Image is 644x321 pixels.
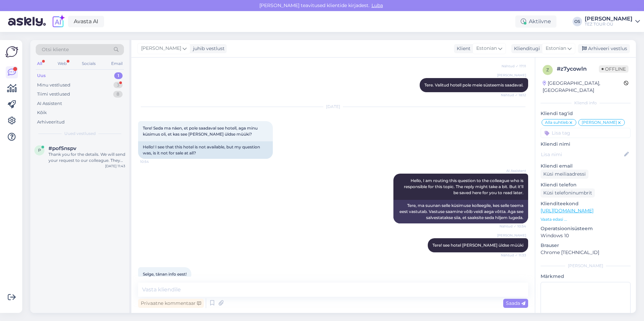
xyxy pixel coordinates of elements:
div: Küsi telefoninumbrit [541,188,595,198]
div: Arhiveeri vestlus [578,44,630,53]
span: [PERSON_NAME] [497,73,526,78]
span: Tere! see hotel [PERSON_NAME] üldse müüki [432,243,523,248]
p: Chrome [TECHNICAL_ID] [541,249,631,256]
div: Uus [37,72,46,79]
div: TEZ TOUR OÜ [585,22,633,27]
span: Alla suhtleb [545,120,569,124]
div: Privaatne kommentaar [138,299,204,308]
p: Klienditeekond [541,200,631,207]
div: Socials [80,59,97,68]
div: Tere, ma suunan selle küsimuse kolleegile, kes selle teema eest vastutab. Vastuse saamine võib ve... [393,200,528,223]
div: Küsi meiliaadressi [541,170,588,179]
p: Brauser [541,242,631,249]
div: juhib vestlust [190,45,225,52]
span: Tere! Seda ma näen, et pole saadaval see hotell, aga minu küsimus oli, et kas see [PERSON_NAME] ü... [143,126,259,137]
span: [PERSON_NAME] [141,45,181,52]
div: 1 [114,72,123,79]
span: AI Assistent [501,168,526,173]
span: [PERSON_NAME] [582,120,617,124]
div: Klienditugi [511,45,540,52]
span: Offline [599,65,629,73]
p: Windows 10 [541,232,631,239]
div: [PERSON_NAME] [585,16,633,22]
div: [DATE] 11:43 [105,164,125,169]
span: Tere. Valitud hotell pole meie süsteemis saadaval. [424,82,523,87]
div: # z7ycowln [557,65,599,73]
div: Minu vestlused [37,82,70,88]
div: Kõik [37,109,47,116]
div: Aktiivne [515,15,556,28]
div: Email [110,59,124,68]
div: Web [56,59,68,68]
p: Märkmed [541,273,631,280]
span: Saada [506,300,525,306]
div: Kliendi info [541,100,631,106]
img: explore-ai [51,14,65,29]
p: Kliendi telefon [541,181,631,188]
span: z [546,67,549,72]
div: AI Assistent [37,100,62,107]
p: Kliendi tag'id [541,110,631,117]
div: All [36,59,43,68]
span: Estonian [476,45,497,52]
input: Lisa nimi [541,151,623,158]
div: Hello! I see that this hotel is not available, but my question was, is it not for sale at all? [138,141,273,159]
p: Kliendi nimi [541,141,631,148]
a: [URL][DOMAIN_NAME] [541,208,593,214]
span: Nähtud ✓ 18:12 [501,93,526,98]
span: Otsi kliente [42,46,69,53]
div: [DATE] [138,104,528,110]
input: Lisa tag [541,128,631,138]
p: Vaata edasi ... [541,216,631,222]
a: Avasta AI [68,16,104,27]
div: [PERSON_NAME] [541,263,631,269]
div: [GEOGRAPHIC_DATA], [GEOGRAPHIC_DATA] [543,80,624,94]
div: 3 [114,82,123,88]
span: Estonian [546,45,566,52]
span: Uued vestlused [64,131,96,137]
a: [PERSON_NAME]TEZ TOUR OÜ [585,16,640,27]
div: Klient [454,45,471,52]
span: 10:54 [140,159,165,164]
div: 8 [113,91,123,98]
span: Hello, I am routing this question to the colleague who is responsible for this topic. The reply m... [404,178,524,195]
p: Operatsioonisüsteem [541,225,631,232]
img: Askly Logo [5,45,18,58]
div: Tiimi vestlused [37,91,70,98]
span: Selge, tänan info eest! [143,272,187,277]
span: #pof5nspv [49,145,76,151]
span: Nähtud ✓ 10:54 [500,224,526,229]
div: Thank you for the details. We will send your request to our colleague. They will send you the bes... [49,151,125,164]
div: OS [573,17,582,26]
span: Luba [369,2,385,8]
div: Arhiveeritud [37,119,65,126]
span: [PERSON_NAME] [497,233,526,238]
span: Nähtud ✓ 17:11 [501,64,526,69]
span: p [38,148,41,153]
span: Nähtud ✓ 11:33 [501,253,526,258]
p: Kliendi email [541,163,631,170]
